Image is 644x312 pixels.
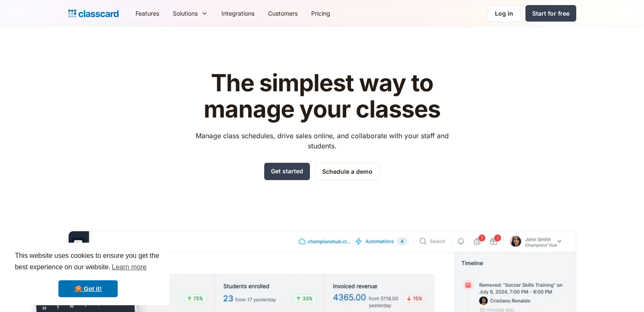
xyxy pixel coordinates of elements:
[532,9,569,18] div: Start for free
[315,163,380,180] a: Schedule a demo
[188,70,456,122] h1: The simplest way to manage your classes
[525,5,576,22] a: Start for free
[173,9,198,18] div: Solutions
[166,4,215,23] div: Solutions
[129,4,166,23] a: Features
[111,261,148,274] a: learn more about cookies
[188,131,456,151] p: Manage class schedules, drive sales online, and collaborate with your staff and students.
[304,4,337,23] a: Pricing
[215,4,261,23] a: Integrations
[58,280,118,297] a: dismiss cookie message
[15,251,161,274] span: This website uses cookies to ensure you get the best experience on our website.
[495,9,513,18] div: Log in
[68,8,119,19] a: home
[261,4,304,23] a: Customers
[488,5,520,22] a: Log in
[264,163,310,180] a: Get started
[7,243,169,305] div: cookieconsent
